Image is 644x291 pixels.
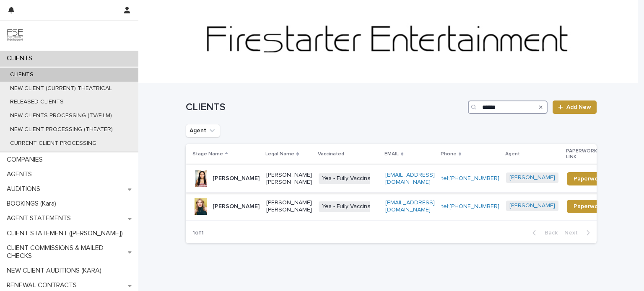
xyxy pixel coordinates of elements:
a: tel:[PHONE_NUMBER] [441,175,499,181]
span: Yes - Fully Vaccinated [319,173,383,184]
button: Back [526,229,561,237]
a: [PERSON_NAME] [509,174,555,181]
button: Agent [186,124,220,137]
p: RENEWAL CONTRACTS [3,281,83,289]
a: tel:[PHONE_NUMBER] [441,203,499,209]
p: NEW CLIENT AUDITIONS (KARA) [3,267,108,275]
p: NEW CLIENTS PROCESSING (TV/FILM) [3,112,119,119]
p: CLIENT STATEMENT ([PERSON_NAME]) [3,229,130,237]
p: CURRENT CLIENT PROCESSING [3,140,103,147]
a: Paperwork [567,200,610,213]
p: [PERSON_NAME] [PERSON_NAME] [266,199,312,214]
a: [PERSON_NAME] [509,202,555,209]
p: AUDITIONS [3,185,47,193]
p: BOOKINGS (Kara) [3,200,63,208]
a: [EMAIL_ADDRESS][DOMAIN_NAME] [385,200,435,213]
p: Agent [505,149,520,159]
h1: CLIENTS [186,101,465,113]
p: AGENTS [3,170,39,178]
p: CLIENTS [3,71,40,78]
p: AGENT STATEMENTS [3,214,78,222]
span: Yes - Fully Vaccinated [319,201,383,212]
p: PAPERWORK LINK [566,147,605,162]
p: COMPANIES [3,156,49,164]
p: 1 of 1 [186,223,210,243]
p: Legal Name [265,149,294,159]
a: Paperwork [567,172,610,185]
p: RELEASED CLIENTS [3,98,70,106]
p: [PERSON_NAME] [213,175,260,182]
span: Add New [566,104,591,110]
p: Vaccinated [318,149,344,159]
p: Stage Name [192,149,223,159]
p: NEW CLIENT (CURRENT) THEATRICAL [3,85,119,92]
p: [PERSON_NAME] [PERSON_NAME] [266,172,312,186]
a: [EMAIL_ADDRESS][DOMAIN_NAME] [385,172,435,185]
p: [PERSON_NAME] [213,203,260,210]
input: Search [468,100,548,114]
a: Add New [553,100,597,114]
span: Paperwork [574,176,603,182]
span: Back [540,230,558,236]
p: EMAIL [384,149,399,159]
img: 9JgRvJ3ETPGCJDhvPVA5 [7,27,23,44]
span: Paperwork [574,203,603,209]
tr: [PERSON_NAME][PERSON_NAME] [PERSON_NAME]Yes - Fully Vaccinated[EMAIL_ADDRESS][DOMAIN_NAME]tel:[PH... [186,165,623,193]
p: NEW CLIENT PROCESSING (THEATER) [3,126,119,133]
button: Next [561,229,597,237]
p: CLIENTS [3,54,39,62]
tr: [PERSON_NAME][PERSON_NAME] [PERSON_NAME]Yes - Fully Vaccinated[EMAIL_ADDRESS][DOMAIN_NAME]tel:[PH... [186,193,623,221]
p: Phone [441,149,457,159]
span: Next [564,230,583,236]
p: CLIENT COMMISSIONS & MAILED CHECKS [3,244,128,260]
